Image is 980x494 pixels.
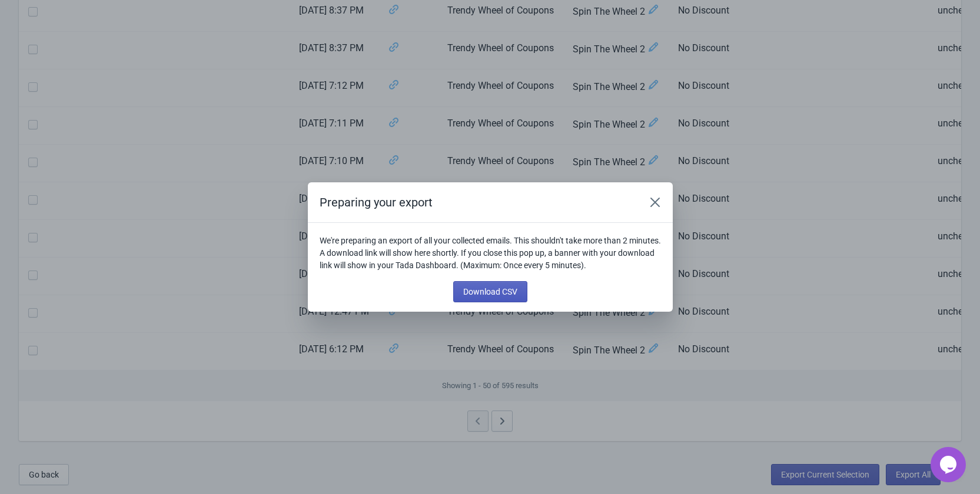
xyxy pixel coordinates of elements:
[320,235,661,272] p: We're preparing an export of all your collected emails. This shouldn't take more than 2 minutes. ...
[453,281,527,302] button: Download CSV
[320,194,633,211] h2: Preparing your export
[645,192,666,213] button: Close
[463,287,517,296] span: Download CSV
[931,447,968,482] iframe: chat widget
